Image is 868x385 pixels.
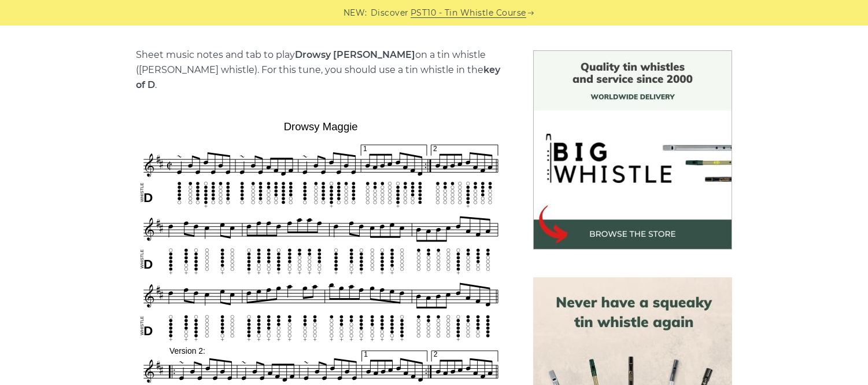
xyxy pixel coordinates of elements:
[533,50,732,250] img: BigWhistle Tin Whistle Store
[136,47,505,93] p: Sheet music notes and tab to play on a tin whistle ([PERSON_NAME] whistle). For this tune, you sh...
[136,64,501,90] strong: key of D
[411,6,526,20] a: PST10 - Tin Whistle Course
[296,49,416,60] strong: Drowsy [PERSON_NAME]
[371,6,409,20] span: Discover
[343,6,367,20] span: NEW:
